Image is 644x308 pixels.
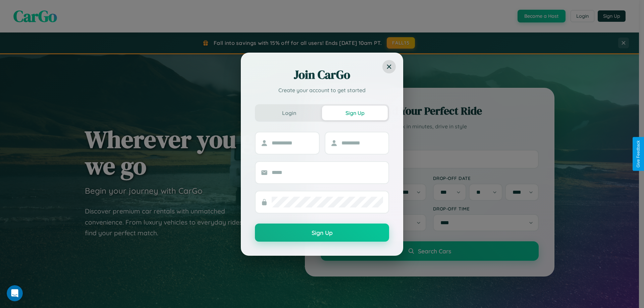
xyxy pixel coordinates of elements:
button: Login [256,106,322,120]
button: Sign Up [322,106,388,120]
h2: Join CarGo [255,67,389,83]
p: Create your account to get started [255,86,389,94]
button: Sign Up [255,224,389,242]
div: Give Feedback [636,140,641,168]
iframe: Intercom live chat [7,285,23,301]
